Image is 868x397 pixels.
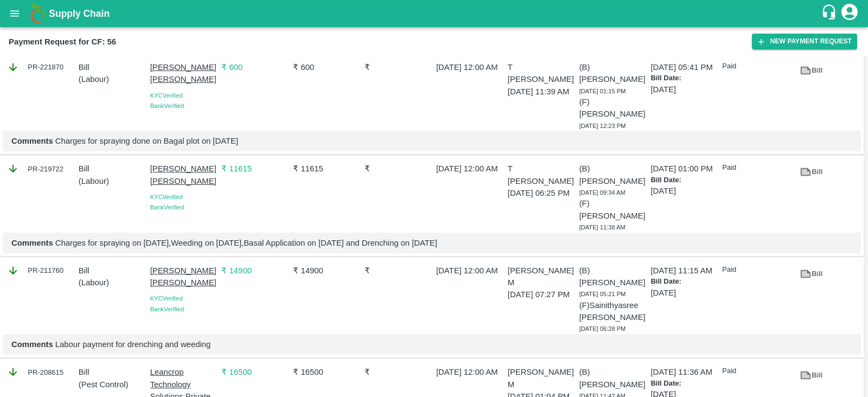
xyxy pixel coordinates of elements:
[79,73,146,85] p: ( Labour )
[579,224,626,230] span: [DATE] 11:38 AM
[650,73,718,84] p: Bill Date:
[79,379,146,390] p: ( Pest Control )
[508,289,575,300] p: [DATE] 07:27 PM
[293,61,360,73] p: ₹ 600
[579,88,626,94] span: [DATE] 01:15 PM
[579,291,626,297] span: [DATE] 05:21 PM
[508,366,575,390] p: [PERSON_NAME] M
[579,123,626,129] span: [DATE] 12:23 PM
[79,366,146,378] p: Bill
[579,96,647,120] p: (F) [PERSON_NAME]
[579,61,647,86] p: (B) [PERSON_NAME]
[293,366,360,378] p: ₹ 16500
[508,86,575,98] p: [DATE] 11:39 AM
[579,325,626,332] span: [DATE] 06:28 PM
[150,265,218,289] p: [PERSON_NAME] [PERSON_NAME]
[221,61,289,73] p: ₹ 600
[11,135,852,147] p: Charges for spraying done on Bagal plot on [DATE]
[150,61,218,86] p: [PERSON_NAME] [PERSON_NAME]
[2,1,27,26] button: open drawer
[221,265,289,277] p: ₹ 14900
[27,3,49,24] img: logo
[79,277,146,289] p: ( Labour )
[49,6,821,21] a: Supply Chain
[436,366,503,378] p: [DATE] 12:00 AM
[7,163,74,175] div: PR-219722
[365,265,432,277] p: ₹
[221,163,289,175] p: ₹ 11615
[436,163,503,175] p: [DATE] 12:00 AM
[650,175,718,185] p: Bill Date:
[9,37,116,46] b: Payment Request for CF: 56
[221,366,289,378] p: ₹ 16500
[579,163,647,187] p: (B) [PERSON_NAME]
[650,277,718,287] p: Bill Date:
[650,265,718,277] p: [DATE] 11:15 AM
[508,61,575,86] p: T [PERSON_NAME]
[150,204,184,210] span: Bank Verified
[722,366,789,376] p: Paid
[650,185,718,197] p: [DATE]
[11,239,53,247] b: Comments
[722,61,789,72] p: Paid
[150,163,218,187] p: [PERSON_NAME] [PERSON_NAME]
[840,2,859,25] div: account of current user
[650,61,718,73] p: [DATE] 05:41 PM
[7,61,74,73] div: PR-221870
[7,265,74,277] div: PR-211760
[650,366,718,378] p: [DATE] 11:36 AM
[150,103,184,109] span: Bank Verified
[79,175,146,187] p: ( Labour )
[11,137,53,145] b: Comments
[365,163,432,175] p: ₹
[722,265,789,275] p: Paid
[293,265,360,277] p: ₹ 14900
[722,163,789,173] p: Paid
[436,265,503,277] p: [DATE] 12:00 AM
[79,265,146,277] p: Bill
[650,84,718,95] p: [DATE]
[579,299,647,324] p: (F) Sainithyasree [PERSON_NAME]
[752,34,857,49] button: New Payment Request
[650,163,718,175] p: [DATE] 01:00 PM
[650,379,718,389] p: Bill Date:
[794,61,828,80] a: Bill
[508,187,575,199] p: [DATE] 06:25 PM
[150,194,183,200] span: KYC Verified
[579,366,647,390] p: (B) [PERSON_NAME]
[436,61,503,73] p: [DATE] 12:00 AM
[794,366,828,385] a: Bill
[579,197,647,222] p: (F) [PERSON_NAME]
[579,189,626,196] span: [DATE] 09:34 AM
[150,306,184,312] span: Bank Verified
[7,366,74,378] div: PR-208615
[821,4,840,23] div: customer-support
[11,338,852,350] p: Labour payment for drenching and weeding
[79,163,146,175] p: Bill
[579,265,647,289] p: (B) [PERSON_NAME]
[293,163,360,175] p: ₹ 11615
[365,61,432,73] p: ₹
[365,366,432,378] p: ₹
[794,163,828,182] a: Bill
[150,295,183,302] span: KYC Verified
[79,61,146,73] p: Bill
[11,340,53,349] b: Comments
[508,265,575,289] p: [PERSON_NAME] M
[650,287,718,299] p: [DATE]
[508,163,575,187] p: T [PERSON_NAME]
[49,8,110,19] b: Supply Chain
[11,237,852,249] p: Charges for spraying on [DATE],Weeding on [DATE],Basal Application on [DATE] and Drenching on [DATE]
[150,92,183,99] span: KYC Verified
[794,265,828,284] a: Bill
